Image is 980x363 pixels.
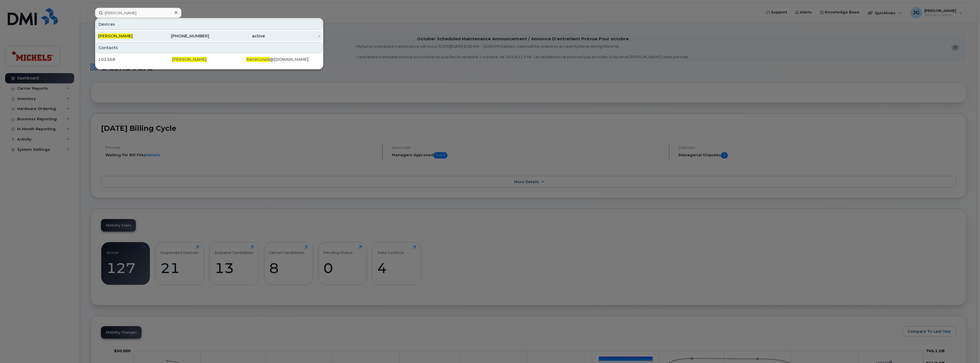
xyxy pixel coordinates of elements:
[154,33,209,39] div: [PHONE_NUMBER]
[246,57,320,62] div: @[DOMAIN_NAME]
[96,19,322,30] div: Devices
[96,42,322,53] div: Contacts
[265,33,320,39] div: -
[98,33,133,39] span: [PERSON_NAME]
[246,57,270,62] span: ReneGould
[172,57,207,62] span: [PERSON_NAME]
[98,57,172,62] div: 102368
[96,31,322,41] a: [PERSON_NAME][PHONE_NUMBER]active-
[96,54,322,65] a: 102368[PERSON_NAME]ReneGould@[DOMAIN_NAME]
[209,33,265,39] div: active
